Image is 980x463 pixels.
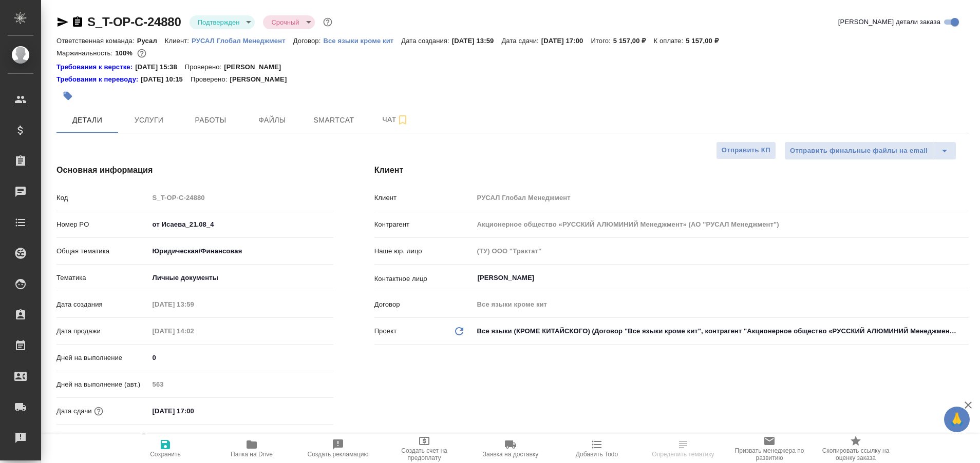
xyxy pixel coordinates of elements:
input: Пустое поле [149,377,333,392]
div: Все языки (КРОМЕ КИТАЙСКОГО) (Договор "Все языки кроме кит", контрагент "Акционерное общество «РУ... [474,323,969,340]
p: Клиент [374,193,474,203]
input: Пустое поле [474,190,969,205]
button: Заявка на доставку [467,434,554,463]
button: Срочный [268,18,302,27]
span: Заявка на доставку [483,451,538,458]
p: Итого: [591,37,613,45]
input: ✎ Введи что-нибудь [149,217,333,232]
a: Требования к переводу: [56,74,141,85]
div: Личные документы [149,269,333,287]
span: Добавить Todo [576,451,618,458]
div: Подтвержден [190,15,255,29]
span: Услуги [124,114,174,127]
p: 100% [115,49,135,57]
h4: Клиент [374,164,969,176]
button: Папка на Drive [209,434,295,463]
button: Отправить финальные файлы на email [784,142,933,160]
input: ✎ Введи что-нибудь [149,404,239,418]
p: 5 157,00 ₽ [686,37,726,45]
span: Чат [371,113,420,126]
span: Создать рекламацию [308,451,369,458]
p: [DATE] 15:38 [135,62,185,72]
p: [DATE] 10:15 [141,74,191,85]
p: Проверено: [191,74,230,85]
p: Договор: [293,37,324,45]
div: Юридическая/Финансовая [149,243,333,260]
span: Создать счет на предоплату [387,447,461,461]
p: К оплате: [653,37,686,45]
input: Пустое поле [149,297,239,312]
button: 🙏 [944,407,970,432]
button: Призвать менеджера по развитию [726,434,813,463]
p: Проверено: [185,62,224,72]
p: Контрагент [374,219,474,230]
p: Договор [374,299,474,310]
span: Работы [186,114,235,127]
input: Пустое поле [149,190,333,205]
p: Маржинальность: [56,49,115,57]
p: Проект [374,326,397,336]
p: Русал [137,37,165,45]
p: РУСАЛ Глобал Менеджмент [192,37,293,45]
p: Общая тематика [56,246,149,256]
div: Нажми, чтобы открыть папку с инструкцией [56,74,141,85]
p: [DATE] 17:00 [541,37,591,45]
span: Отправить КП [722,145,770,156]
span: Детали [63,114,112,127]
p: Клиент: [165,37,192,45]
button: Определить тематику [640,434,726,463]
a: РУСАЛ Глобал Менеджмент [192,36,293,45]
span: [PERSON_NAME] детали заказа [838,17,940,27]
svg: Подписаться [397,114,409,126]
button: Подтвержден [195,18,243,27]
button: Open [963,277,965,279]
p: [PERSON_NAME] [230,74,294,85]
span: Не пересчитывать [71,433,129,443]
p: 5 157,00 ₽ [613,37,654,45]
input: Пустое поле [474,297,969,312]
span: Отправить финальные файлы на email [790,145,928,157]
p: Номер PO [56,219,149,230]
span: Smartcat [309,114,359,127]
p: Тематика [56,273,149,283]
div: Подтвержден [263,15,314,29]
a: Требования к верстке: [56,62,135,72]
button: Создать рекламацию [295,434,381,463]
input: Пустое поле [474,244,969,258]
span: Папка на Drive [231,451,273,458]
button: Скопировать ссылку на оценку заказа [813,434,899,463]
span: Сохранить [150,451,181,458]
button: Отправить КП [716,142,776,159]
p: [PERSON_NAME] [224,62,289,72]
button: Добавить Todo [554,434,640,463]
p: Наше юр. лицо [374,246,474,256]
input: Пустое поле [149,324,239,338]
button: 0.00 RUB; [135,47,148,60]
span: Файлы [248,114,297,127]
p: Дата продажи [56,326,149,336]
a: S_T-OP-C-24880 [87,15,181,29]
button: Сохранить [122,434,209,463]
button: Скопировать ссылку [71,16,84,28]
button: Добавить тэг [56,85,79,107]
span: Определить тематику [652,451,714,458]
span: 🙏 [948,409,966,430]
p: Все языки кроме кит [323,37,401,45]
input: ✎ Введи что-нибудь [149,350,333,365]
p: Дата создания: [401,37,451,45]
button: Создать счет на предоплату [381,434,467,463]
div: Нажми, чтобы открыть папку с инструкцией [56,62,135,72]
p: Дней на выполнение [56,353,149,363]
div: split button [784,142,956,160]
p: [DATE] 13:59 [452,37,502,45]
button: Доп статусы указывают на важность/срочность заказа [321,15,334,29]
h4: Основная информация [56,164,333,176]
p: Дата сдачи [56,406,92,416]
button: Скопировать ссылку для ЯМессенджера [56,16,69,28]
input: Пустое поле [474,217,969,232]
p: Дней на выполнение (авт.) [56,379,149,390]
button: Если добавить услуги и заполнить их объемом, то дата рассчитается автоматически [92,405,105,418]
p: Дата сдачи: [501,37,541,45]
span: Скопировать ссылку на оценку заказа [819,447,893,461]
p: Ответственная команда: [56,37,137,45]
